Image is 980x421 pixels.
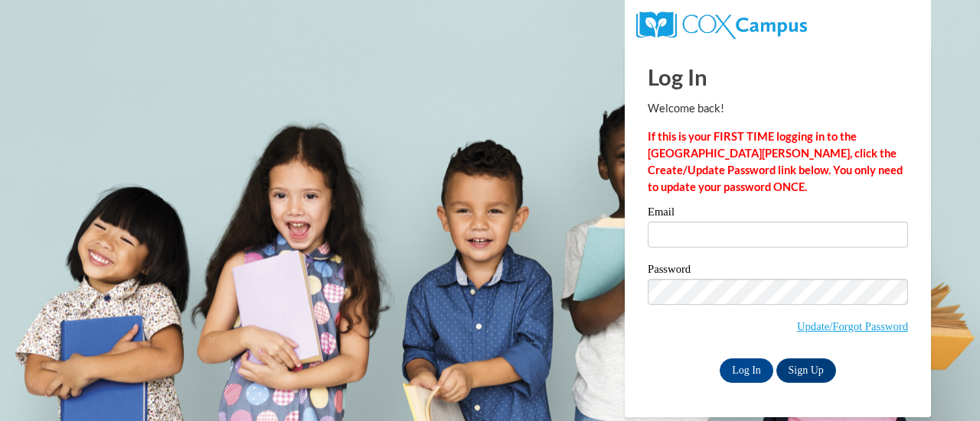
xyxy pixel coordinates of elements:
label: Password [648,264,908,279]
img: COX Campus [636,11,807,39]
strong: If this is your FIRST TIME logging in to the [GEOGRAPHIC_DATA][PERSON_NAME], click the Create/Upd... [648,130,903,193]
label: Email [648,206,908,222]
h1: Log In [648,61,908,92]
p: Welcome back! [648,100,908,117]
a: COX Campus [636,18,807,31]
a: Update/Forgot Password [797,320,908,332]
a: Sign Up [776,358,836,383]
input: Log In [720,358,773,383]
